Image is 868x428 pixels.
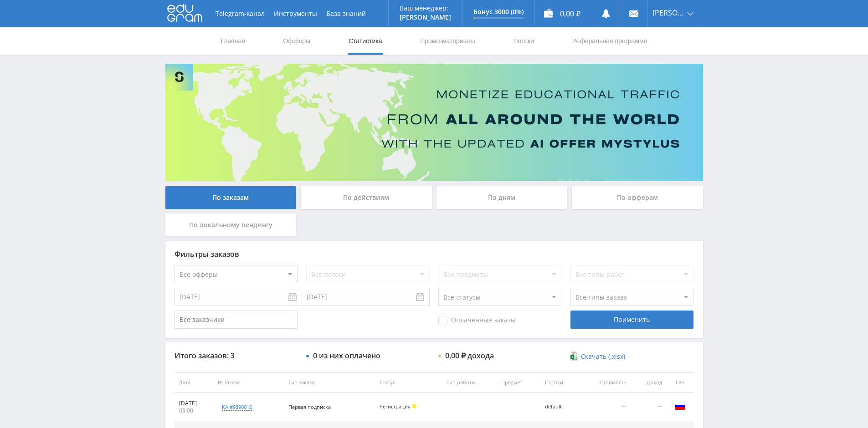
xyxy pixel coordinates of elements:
a: Реферальная программа [571,27,648,55]
a: Промо-материалы [419,27,476,55]
div: Итого заказов: 3 [175,352,298,360]
span: Скачать (.xlsx) [581,353,625,360]
div: 03:00 [179,407,209,414]
span: [PERSON_NAME] [652,9,684,16]
a: Скачать (.xlsx) [570,352,625,361]
div: По офферам [572,186,703,209]
p: [PERSON_NAME] [400,14,451,21]
th: Тип заказа [284,372,375,393]
span: Оплаченные заказы [438,316,516,325]
div: По локальному лендингу [165,214,297,236]
td: — [580,393,631,422]
th: Дата [175,372,214,393]
th: № заказа [213,372,284,393]
div: Фильтры заказов [175,250,694,258]
div: 0 из них оплачено [313,352,380,360]
th: Стоимость [580,372,631,393]
th: Предмет [497,372,540,393]
th: Тип работы [442,372,497,393]
th: Гео [667,372,694,393]
a: Главная [220,27,246,55]
span: Первая подписка [288,403,331,410]
p: Ваш менеджер: [400,5,451,12]
img: Banner [165,64,703,181]
div: Применить [570,311,693,329]
div: По действиям [301,186,432,209]
div: [DATE] [179,400,209,407]
div: kai#9390012 [222,403,252,411]
th: Статус [375,372,442,393]
span: Регистрация [380,403,411,410]
a: Потоки [512,27,535,55]
a: Статистика [348,27,383,55]
th: Доход [631,372,666,393]
td: — [631,393,666,422]
span: Холд [412,404,416,408]
div: По заказам [165,186,297,209]
th: Потоки [540,372,580,393]
div: 0,00 ₽ дохода [445,352,494,360]
div: По дням [437,186,568,209]
img: xlsx [570,352,578,361]
input: Все заказчики [175,311,298,329]
div: default [545,404,575,410]
p: Бонус 3000 (0%) [473,8,524,15]
img: rus.png [675,401,686,412]
a: Офферы [282,27,312,55]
